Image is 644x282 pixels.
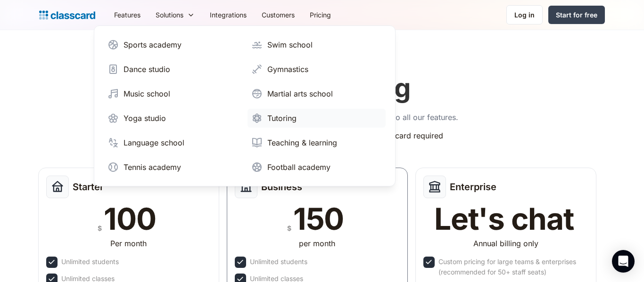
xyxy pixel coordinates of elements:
[248,60,386,79] a: Gymnastics
[124,39,182,50] div: Sports academy
[104,204,156,234] div: 100
[514,10,535,20] div: Log in
[110,238,147,249] div: Per month
[156,10,183,20] div: Solutions
[267,113,297,124] div: Tutoring
[104,35,242,54] a: Sports academy
[612,250,635,273] div: Open Intercom Messenger
[473,238,538,249] div: Annual billing only
[267,64,308,75] div: Gymnastics
[250,257,307,267] div: Unlimited students
[254,4,302,25] a: Customers
[287,222,291,234] div: $
[124,88,170,99] div: Music school
[61,257,119,267] div: Unlimited students
[124,64,170,75] div: Dance studio
[104,60,242,79] a: Dance studio
[548,6,605,24] a: Start for free
[94,25,396,186] nav: Solutions
[556,10,597,20] div: Start for free
[248,133,386,152] a: Teaching & learning
[302,4,339,25] a: Pricing
[148,4,202,25] div: Solutions
[450,181,496,193] h2: Enterprise
[98,222,102,234] div: $
[248,109,386,128] a: Tutoring
[267,161,330,173] div: Football academy
[104,109,242,128] a: Yoga studio
[73,181,104,193] h2: Starter
[124,161,181,173] div: Tennis academy
[104,133,242,152] a: Language school
[202,4,254,25] a: Integrations
[248,84,386,103] a: Martial arts school
[506,5,543,24] a: Log in
[438,257,586,277] div: Custom pricing for large teams & enterprises (recommended for 50+ staff seats)
[267,39,313,50] div: Swim school
[104,158,242,177] a: Tennis academy
[124,113,166,124] div: Yoga studio
[267,137,337,148] div: Teaching & learning
[248,35,386,54] a: Swim school
[360,130,443,141] div: No credit card required
[267,88,333,99] div: Martial arts school
[104,84,242,103] a: Music school
[293,204,344,234] div: 150
[248,158,386,177] a: Football academy
[299,238,335,249] div: per month
[107,4,148,25] a: Features
[124,137,184,148] div: Language school
[39,8,95,22] a: home
[261,181,302,193] h2: Business
[434,204,574,234] div: Let's chat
